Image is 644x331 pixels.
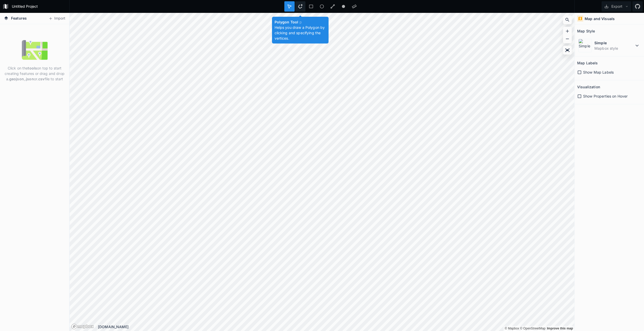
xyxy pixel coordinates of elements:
div: [DOMAIN_NAME] [98,324,574,329]
dd: Mapbox style [594,46,634,51]
h4: Map and Visuals [585,16,615,21]
span: Features [11,15,27,21]
p: Click on the on top to start creating features or drag and drop a , or file to start [4,65,65,82]
h2: Map Labels [577,59,598,67]
strong: tools [28,66,37,70]
a: Mapbox [505,327,519,330]
strong: .geojson [8,77,24,81]
dt: Simple [594,40,634,46]
h2: Visualization [577,83,600,91]
span: Show Map Labels [583,69,614,75]
button: Export [602,1,631,12]
a: OpenStreetMap [520,327,546,330]
p: Helps you draw a Polygon by clicking and specifying the vertices. [275,25,326,41]
h2: Map Style [577,27,595,35]
img: Simple [578,39,592,52]
button: Import [46,14,68,23]
strong: .json [25,77,34,81]
span: Show Properties on Hover [583,93,628,99]
h4: Polygon Tool [275,19,326,25]
img: empty [22,37,48,63]
a: Map feedback [547,327,573,330]
span: p [300,20,302,24]
strong: .csv [37,77,45,81]
a: Mapbox logo [71,324,94,329]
